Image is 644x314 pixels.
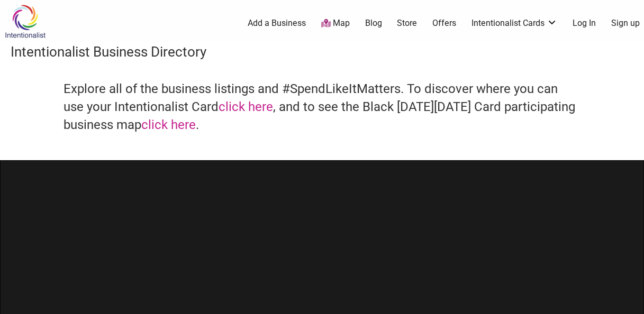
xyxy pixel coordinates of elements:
a: Sign up [611,17,640,29]
h4: Explore all of the business listings and #SpendLikeItMatters. To discover where you can use your ... [64,80,580,134]
a: Log In [573,17,596,29]
h3: Intentionalist Business Directory [11,42,633,61]
a: click here [141,117,196,132]
a: Blog [365,17,382,29]
a: Map [321,17,350,30]
a: click here [219,99,273,114]
a: Intentionalist Cards [471,17,557,29]
a: Store [397,17,417,29]
a: Offers [432,17,456,29]
a: Add a Business [248,17,306,29]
